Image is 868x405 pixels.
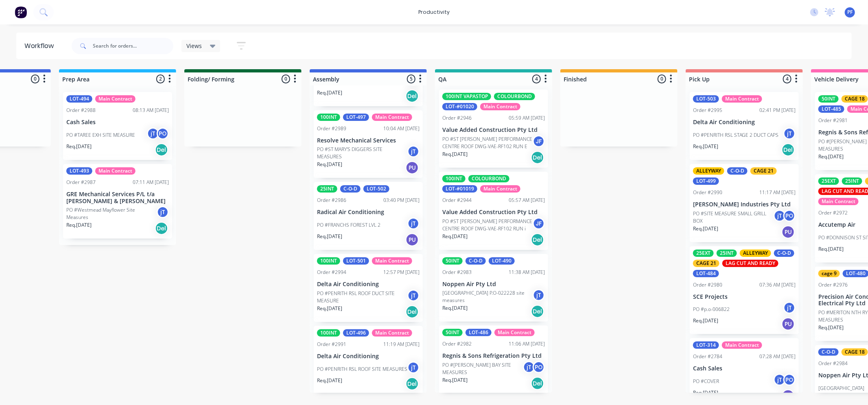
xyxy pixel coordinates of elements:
[818,385,864,392] p: [GEOGRAPHIC_DATA]
[533,135,545,147] div: JF
[722,342,762,349] div: Main Contract
[533,361,545,373] div: PO
[693,293,796,300] p: SCE Projects
[782,143,795,156] div: Del
[439,326,548,394] div: 50INTLOT-486Main ContractOrder #298211:06 AM [DATE]Regnis & Sons Refrigeration Pty LtdPO #[PERSON...
[442,197,472,204] div: Order #2944
[693,143,718,150] p: Req. [DATE]
[480,185,520,193] div: Main Contract
[406,305,419,318] div: Del
[783,127,796,140] div: jT
[774,210,786,222] div: jT
[818,209,848,217] div: Order #2972
[842,177,862,185] div: 25INT
[442,340,472,348] div: Order #2982
[66,95,92,103] div: LOT-494
[693,189,722,196] div: Order #2990
[489,257,515,265] div: LOT-490
[480,103,520,110] div: Main Contract
[693,225,718,232] p: Req. [DATE]
[414,6,454,18] div: productivity
[317,161,342,168] p: Req. [DATE]
[442,127,545,134] p: Value Added Construction Pty Ltd
[818,177,839,185] div: 25EXT
[693,378,719,385] p: PO #COVER
[66,206,157,221] p: PO #Westmead Mayflower Site Measures
[818,324,844,331] p: Req. [DATE]
[783,374,796,386] div: PO
[693,177,719,185] div: LOT-499
[439,172,548,250] div: 100INTCOLOURBONDLOT-#01019Main ContractOrder #294405:57 AM [DATE]Value Added Construction Pty Ltd...
[93,38,173,54] input: Search for orders...
[494,93,535,100] div: COLOURBOND
[442,93,491,100] div: 100INT VAPASTOP
[533,289,545,301] div: jT
[314,326,423,394] div: 100INTLOT-496Main ContractOrder #299111:19 AM [DATE]Delta Air ConditioningPO #PENRITH RSL ROOF SI...
[774,250,794,257] div: C-O-D
[133,107,169,114] div: 08:13 AM [DATE]
[442,352,545,359] p: Regnis & Sons Refrigeration Pty Ltd
[317,89,342,96] p: Req. [DATE]
[439,90,548,168] div: 100INT VAPASTOPCOLOURBONDLOT-#01020Main ContractOrder #294605:59 AM [DATE]Value Added Constructio...
[759,189,796,196] div: 11:17 AM [DATE]
[442,175,466,182] div: 100INT
[439,254,548,322] div: 50INTC-O-DLOT-490Order #298311:38 AM [DATE]Noppen Air Pty Ltd[GEOGRAPHIC_DATA] P.O-022228 site me...
[407,289,420,302] div: jT
[66,119,169,126] p: Cash Sales
[66,179,96,186] div: Order #2987
[759,107,796,114] div: 02:41 PM [DATE]
[442,151,468,158] p: Req. [DATE]
[343,329,369,337] div: LOT-496
[314,110,423,178] div: 100INTLOT-497Main ContractOrder #298910:04 AM [DATE]Resolve Mechanical ServicesPO #ST MARY'S DIGG...
[147,127,159,140] div: jT
[66,131,135,139] p: PO #TAREE EXH SITE MEASURE
[693,167,724,175] div: ALLEYWAY
[24,41,58,51] div: Workflow
[155,143,168,156] div: Del
[442,329,463,336] div: 50INT
[317,221,380,229] p: PO #FRANCHS FOREST LVL 2
[842,348,868,356] div: CAGE 18
[372,329,412,337] div: Main Contract
[317,353,420,360] p: Delta Air Conditioning
[783,210,796,222] div: PO
[383,197,420,204] div: 03:40 PM [DATE]
[693,119,796,126] p: Delta Air Conditioning
[818,117,848,124] div: Order #2981
[750,167,777,175] div: CAGE 21
[818,105,844,113] div: LOT-485
[693,260,719,267] div: CAGE 21
[317,341,346,348] div: Order #2991
[531,305,544,318] div: Del
[66,107,96,114] div: Order #2988
[317,209,420,216] p: Radical Air Conditioning
[818,198,859,205] div: Main Contract
[847,9,853,16] span: PF
[372,257,412,265] div: Main Contract
[317,269,346,276] div: Order #2994
[782,225,795,239] div: PU
[442,257,463,265] div: 50INT
[531,151,544,164] div: Del
[693,281,722,289] div: Order #2980
[317,114,340,121] div: 100INT
[759,353,796,360] div: 07:28 AM [DATE]
[317,137,420,144] p: Resolve Mechanical Services
[693,107,722,114] div: Order #2995
[693,201,796,208] p: [PERSON_NAME] Industries Pty Ltd
[717,250,737,257] div: 25INT
[442,304,468,312] p: Req. [DATE]
[509,114,545,122] div: 05:59 AM [DATE]
[317,125,346,132] div: Order #2989
[690,246,799,335] div: 25EXT25INTALLEYWAYC-O-DCAGE 21LAG CUT AND READYLOT-484Order #298007:36 AM [DATE]SCE ProjectsPO #p...
[317,185,337,193] div: 25INT
[442,114,472,122] div: Order #2946
[523,361,535,373] div: jT
[95,167,136,175] div: Main Contract
[317,366,407,373] p: PO #PENRITH RSL ROOF SITE MEASURES
[406,233,419,246] div: PU
[442,289,533,304] p: [GEOGRAPHIC_DATA] P.O-022228 site measures
[66,221,92,229] p: Req. [DATE]
[317,197,346,204] div: Order #2986
[740,250,771,257] div: ALLEYWAY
